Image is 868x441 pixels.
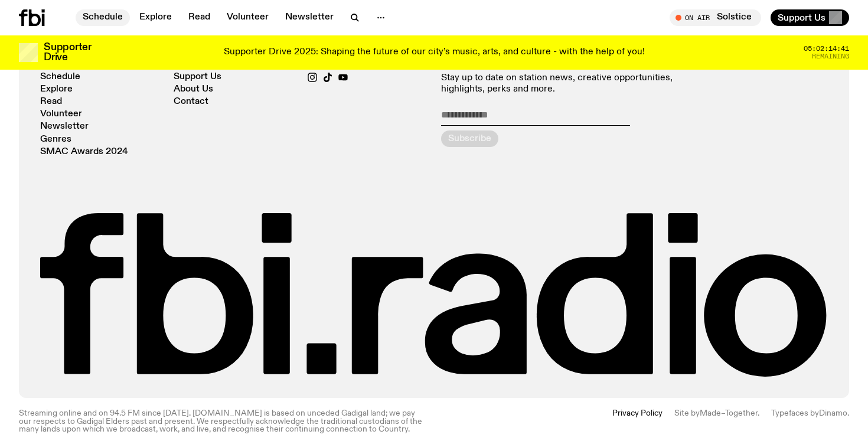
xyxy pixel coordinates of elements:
span: Typefaces by [771,409,819,417]
button: Subscribe [441,130,498,147]
span: Site by [674,409,700,417]
a: Privacy Policy [612,410,663,433]
a: Volunteer [220,9,276,26]
a: Dinamo [819,409,847,417]
a: Volunteer [40,110,82,119]
a: Contact [174,97,208,106]
a: Schedule [76,9,130,26]
p: Streaming online and on 94.5 FM since [DATE]. [DOMAIN_NAME] is based on unceded Gadigal land; we ... [19,410,427,433]
a: Schedule [40,73,80,81]
h3: Supporter Drive [44,43,91,63]
a: About Us [174,85,213,94]
span: 05:02:14:41 [804,45,849,52]
a: Made–Together [700,409,758,417]
span: Support Us [778,12,825,23]
p: Supporter Drive 2025: Shaping the future of our city’s music, arts, and culture - with the help o... [224,47,645,58]
a: SMAC Awards 2024 [40,148,128,156]
button: Support Us [771,9,849,26]
span: Remaining [812,53,849,60]
span: . [758,409,759,417]
p: Stay up to date on station news, creative opportunities, highlights, perks and more. [441,73,694,95]
span: . [847,409,849,417]
a: Support Us [174,73,221,81]
a: Explore [132,9,179,26]
a: Explore [40,85,73,94]
a: Newsletter [40,122,89,131]
a: Genres [40,135,71,144]
a: Newsletter [278,9,341,26]
a: Read [40,97,62,106]
button: On AirSolstice [670,9,761,26]
a: Read [181,9,217,26]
